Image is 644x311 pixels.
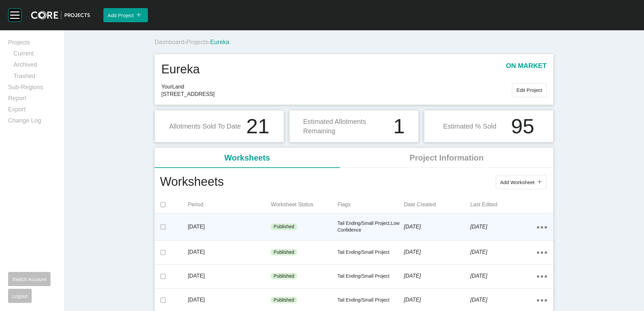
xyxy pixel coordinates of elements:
[8,83,56,94] a: Sub-Regions
[107,12,134,18] span: Add Project
[12,293,28,299] span: Logout
[13,72,56,83] a: Trashed
[470,223,537,231] p: [DATE]
[188,248,271,256] p: [DATE]
[155,148,340,168] li: Worksheets
[337,220,404,233] p: Tail Ending/Small Project,Low Confidence
[404,223,470,231] p: [DATE]
[470,296,537,304] p: [DATE]
[273,273,294,280] p: Published
[337,273,404,280] p: Tail Ending/Small Project
[8,105,56,116] a: Export
[155,39,184,45] a: Dashboard
[161,91,512,98] span: [STREET_ADDRESS]
[161,61,200,78] h1: Eureka
[337,249,404,256] p: Tail Ending/Small Project
[393,116,405,137] h1: 1
[186,39,208,45] a: Projects
[188,296,271,304] p: [DATE]
[303,117,389,136] p: Estimated Allotments Remaining
[273,223,294,230] p: Published
[8,94,56,105] a: Report
[8,272,51,286] button: Switch Account
[188,223,271,231] p: [DATE]
[184,39,186,45] span: ›
[8,289,32,303] button: Logout
[470,248,537,256] p: [DATE]
[188,272,271,280] p: [DATE]
[404,296,470,304] p: [DATE]
[500,179,535,185] span: Add Worksheet
[31,11,90,20] img: core-logo-dark.3138cae2.png
[12,276,46,282] span: Switch Account
[208,39,210,45] span: ›
[337,201,404,208] p: Flags
[512,83,547,97] button: Edit Project
[443,122,496,131] p: Estimated % Sold
[161,83,512,91] span: YourLand
[470,201,537,208] p: Last Edited
[506,61,547,78] p: on market
[103,8,148,22] button: Add Project
[273,297,294,304] p: Published
[188,201,271,208] p: Period
[271,201,337,208] p: Worksheet Status
[13,61,56,72] a: Archived
[404,248,470,256] p: [DATE]
[13,49,56,61] a: Current
[273,249,294,256] p: Published
[404,272,470,280] p: [DATE]
[516,87,542,93] span: Edit Project
[160,173,224,191] h1: Worksheets
[511,116,534,137] h1: 95
[337,297,404,304] p: Tail Ending/Small Project
[340,148,553,168] li: Project Information
[8,38,56,49] a: Projects
[470,272,537,280] p: [DATE]
[8,116,56,128] a: Change Log
[169,122,241,131] p: Allotments Sold To Date
[496,175,546,189] button: Add Worksheet
[404,201,470,208] p: Date Created
[246,116,269,137] h1: 21
[210,39,229,45] span: Eureka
